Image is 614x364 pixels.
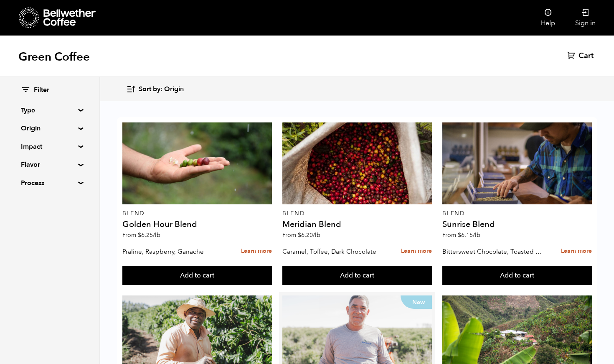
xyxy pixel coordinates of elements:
[442,220,592,229] h4: Sunrise Blend
[458,231,480,239] bdi: 6.15
[567,51,596,61] a: Cart
[21,178,79,188] summary: Process
[21,123,79,133] summary: Origin
[138,231,141,239] span: $
[401,242,432,260] a: Learn more
[442,266,592,285] button: Add to cart
[21,142,79,152] summary: Impact
[473,231,480,239] span: /lb
[298,231,301,239] span: $
[442,245,544,258] p: Bittersweet Chocolate, Toasted Marshmallow, Candied Orange, Praline
[241,242,272,260] a: Learn more
[282,266,432,285] button: Add to cart
[122,220,272,229] h4: Golden Hour Blend
[442,231,480,239] span: From
[282,245,384,258] p: Caramel, Toffee, Dark Chocolate
[122,231,160,239] span: From
[122,266,272,285] button: Add to cart
[139,85,184,94] span: Sort by: Origin
[578,51,594,61] span: Cart
[34,86,49,95] span: Filter
[313,231,320,239] span: /lb
[138,231,160,239] bdi: 6.25
[282,211,432,216] p: Blend
[21,160,79,170] summary: Flavor
[282,231,320,239] span: From
[442,211,592,216] p: Blend
[126,79,184,99] button: Sort by: Origin
[298,231,320,239] bdi: 6.20
[561,242,592,260] a: Learn more
[458,231,461,239] span: $
[282,220,432,229] h4: Meridian Blend
[122,245,224,258] p: Praline, Raspberry, Ganache
[18,49,90,64] h1: Green Coffee
[153,231,160,239] span: /lb
[401,295,432,309] p: New
[21,105,79,115] summary: Type
[122,211,272,216] p: Blend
